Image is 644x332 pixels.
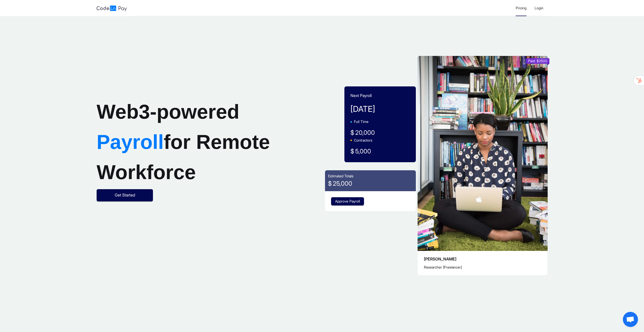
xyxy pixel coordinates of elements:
[350,147,354,156] span: $
[516,6,527,10] span: Pricing
[528,59,547,63] span: Paid: $2500
[623,312,638,327] a: Open chat
[418,56,548,251] img: example
[328,174,353,178] span: Estimated Totals
[424,265,462,269] span: Researcher [Freelancer]
[355,148,371,155] span: 5,000
[331,197,364,205] button: Approve Payroll
[535,6,543,10] span: Login
[97,193,153,197] a: Get Started
[97,97,282,187] h1: Web3-powered for Remote Workforce
[97,131,164,153] span: Payroll
[335,198,360,204] span: Approve Payroll
[328,179,332,188] span: $
[97,189,153,201] button: Get Started
[355,129,375,136] span: 20,000
[354,119,369,124] span: Full Time
[97,6,127,11] img: logo
[424,256,456,261] span: [PERSON_NAME]
[115,192,135,198] span: Get Started
[350,104,375,114] span: [DATE]
[354,138,372,142] span: Contractors
[350,92,410,99] p: Next Payroll
[333,180,352,187] span: 25,000
[350,128,354,138] span: $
